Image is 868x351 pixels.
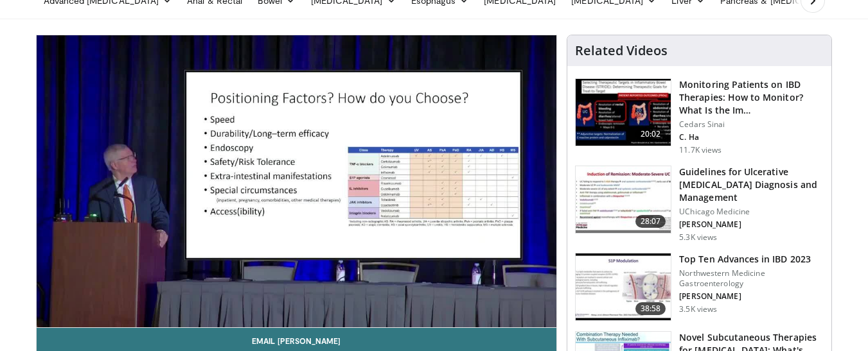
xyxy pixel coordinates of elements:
p: [PERSON_NAME] [679,291,824,302]
span: 38:58 [635,302,666,315]
a: 20:02 Monitoring Patients on IBD Therapies: How to Monitor? What Is the Im… Cedars Sinai C. Ha 11... [575,78,824,155]
p: 3.5K views [679,304,717,314]
img: 2f51e707-cd8d-4a31-8e3f-f47d06a7faca.150x105_q85_crop-smart_upscale.jpg [576,253,671,320]
img: 609225da-72ea-422a-b68c-0f05c1f2df47.150x105_q85_crop-smart_upscale.jpg [576,79,671,146]
a: 38:58 Top Ten Advances in IBD 2023 Northwestern Medicine Gastroenterology [PERSON_NAME] 3.5K views [575,253,824,321]
span: 20:02 [635,128,666,141]
h3: Top Ten Advances in IBD 2023 [679,253,824,266]
video-js: Video Player [37,35,557,328]
p: 11.7K views [679,145,722,155]
p: UChicago Medicine [679,207,824,217]
h3: Monitoring Patients on IBD Therapies: How to Monitor? What Is the Im… [679,78,824,117]
p: 5.3K views [679,232,717,243]
p: C. Ha [679,132,824,142]
h4: Related Videos [575,43,668,58]
p: Cedars Sinai [679,119,824,130]
p: Northwestern Medicine Gastroenterology [679,268,824,289]
h3: Guidelines for Ulcerative [MEDICAL_DATA] Diagnosis and Management [679,166,824,204]
span: 28:07 [635,215,666,228]
p: [PERSON_NAME] [679,219,824,230]
a: 28:07 Guidelines for Ulcerative [MEDICAL_DATA] Diagnosis and Management UChicago Medicine [PERSON... [575,166,824,243]
img: 5d508c2b-9173-4279-adad-7510b8cd6d9a.150x105_q85_crop-smart_upscale.jpg [576,166,671,233]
